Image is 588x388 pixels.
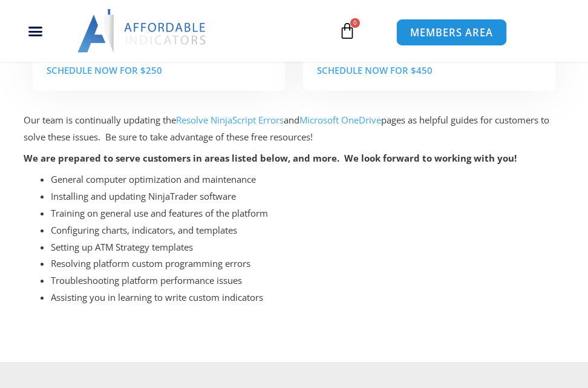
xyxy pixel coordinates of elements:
[51,239,564,256] li: Setting up ATM Strategy templates
[51,222,564,239] li: Configuring charts, indicators, and templates
[321,13,374,48] a: 0
[7,19,65,42] div: Menu Toggle
[51,272,564,289] li: Troubleshooting platform performance issues
[51,205,564,222] li: Training on general use and features of the platform
[350,18,360,28] span: 0
[51,171,564,188] li: General computer optimization and maintenance
[51,289,564,306] li: Assisting you in learning to write custom indicators
[47,64,162,76] a: SCHEDULE NOW FOR $250
[396,19,506,46] a: MEMBERS AREA
[24,112,564,146] p: Our team is continually updating the and pages as helpful guides for customers to solve these iss...
[24,152,517,164] strong: We are prepared to serve customers in areas listed below, and more. We look forward to working wi...
[77,9,207,53] img: LogoAI | Affordable Indicators – NinjaTrader
[299,114,381,126] a: Microsoft OneDrive
[410,27,493,38] span: MEMBERS AREA
[176,114,284,126] a: Resolve NinjaScript Errors
[51,188,564,205] li: Installing and updating NinjaTrader software
[51,255,564,272] li: Resolving platform custom programming errors
[317,64,433,76] a: SCHEDULE NOW For $450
